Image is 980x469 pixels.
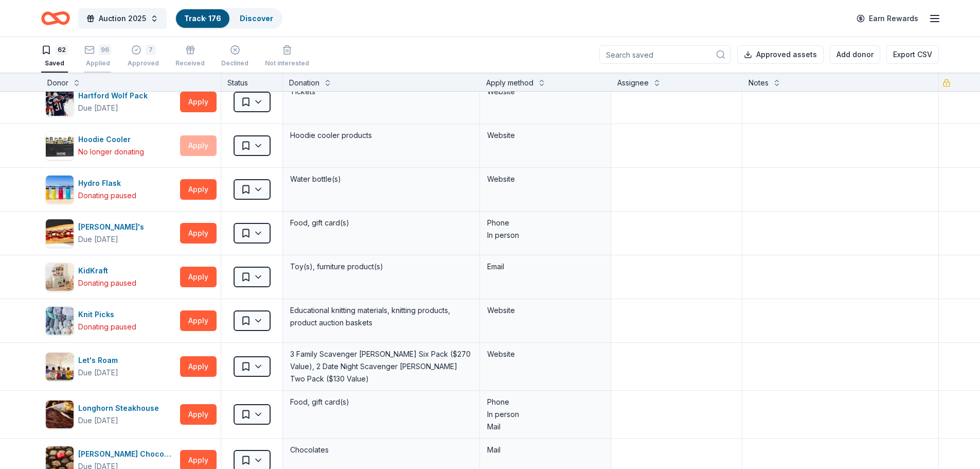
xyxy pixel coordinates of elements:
div: Declined [221,59,248,67]
div: Assignee [617,77,649,89]
div: Due [DATE] [78,233,118,246]
div: Website [487,173,603,185]
div: Website [487,348,603,360]
div: Due [DATE] [78,414,118,427]
div: 62 [56,45,68,55]
div: Hydro Flask [78,177,136,189]
div: Knit Picks [78,308,136,321]
div: Status [221,73,283,91]
button: Image for KidKraftKidKraftDonating paused [45,263,176,291]
button: Export CSV [886,45,939,64]
div: Hoodie cooler products [289,128,473,143]
div: In person [487,229,603,241]
button: Apply [180,267,217,287]
img: Image for Hartford Wolf Pack [46,88,74,116]
div: 3 Family Scavenger [PERSON_NAME] Six Pack ($270 Value), 2 Date Night Scavenger [PERSON_NAME] Two ... [289,347,473,386]
div: Not interested [265,59,309,67]
button: Image for Hartford Wolf PackHartford Wolf PackDue [DATE] [45,88,176,116]
div: Notes [749,77,769,89]
div: Website [487,304,603,317]
div: Donating paused [78,277,136,289]
div: Donor [47,77,68,89]
div: 7 [146,45,156,55]
div: Website [487,129,603,142]
button: Image for Hydro FlaskHydro FlaskDonating paused [45,175,176,204]
div: Saved [41,59,68,67]
a: Track· 176 [184,14,221,23]
div: Let's Roam [78,354,122,367]
div: Food, gift card(s) [289,216,473,230]
span: Auction 2025 [99,12,146,25]
button: Apply [180,356,217,377]
img: Image for Knit Picks [46,307,74,335]
a: Earn Rewards [850,9,924,28]
div: Website [487,85,603,98]
img: Image for Let's Roam [46,353,74,380]
button: 62Saved [41,41,68,73]
div: [PERSON_NAME] Chocolates [78,448,176,460]
a: Home [41,6,70,30]
img: Image for KidKraft [46,263,74,291]
div: In person [487,408,603,421]
div: Donation [289,77,319,89]
div: Longhorn Steakhouse [78,402,163,414]
button: Apply [180,404,217,425]
div: Apply method [486,77,533,89]
div: Received [175,59,205,67]
img: Image for Longhorn Steakhouse [46,401,74,428]
div: [PERSON_NAME]'s [78,221,148,233]
button: Apply [180,179,217,200]
button: Add donor [830,45,880,64]
button: Apply [180,223,217,244]
div: Approved [128,59,159,67]
div: Water bottle(s) [289,172,473,186]
div: 96 [99,45,111,55]
div: Tickets [289,84,473,99]
input: Search saved [599,45,731,64]
button: Image for Jimmy John's[PERSON_NAME]'sDue [DATE] [45,219,176,248]
button: Image for Knit PicksKnit PicksDonating paused [45,306,176,335]
div: Educational knitting materials, knitting products, product auction baskets [289,303,473,330]
img: Image for Jimmy John's [46,219,74,247]
button: Apply [180,92,217,112]
a: Discover [240,14,273,23]
div: No longer donating [78,146,144,158]
button: Image for Hoodie CoolerHoodie CoolerNo longer donating [45,131,176,160]
button: Track· 176Discover [175,8,282,29]
button: 7Approved [128,41,159,73]
div: Hartford Wolf Pack [78,90,152,102]
div: Donating paused [78,321,136,333]
div: Phone [487,217,603,229]
button: Image for Let's RoamLet's RoamDue [DATE] [45,352,176,381]
div: Mail [487,421,603,433]
div: Phone [487,396,603,408]
div: Due [DATE] [78,367,118,379]
div: Applied [84,59,111,67]
button: Auction 2025 [78,8,167,29]
button: Received [175,41,205,73]
img: Image for Hoodie Cooler [46,132,74,160]
button: 96Applied [84,41,111,73]
div: Chocolates [289,443,473,457]
button: Declined [221,41,248,73]
div: Food, gift card(s) [289,395,473,409]
div: Donating paused [78,189,136,202]
div: Toy(s), furniture product(s) [289,259,473,274]
div: Email [487,260,603,273]
div: Due [DATE] [78,102,118,114]
button: Image for Longhorn SteakhouseLonghorn SteakhouseDue [DATE] [45,400,176,429]
div: Hoodie Cooler [78,133,144,146]
div: KidKraft [78,265,136,277]
div: Mail [487,444,603,456]
img: Image for Hydro Flask [46,176,74,203]
button: Approved assets [737,45,824,64]
button: Not interested [265,41,309,73]
button: Apply [180,310,217,331]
